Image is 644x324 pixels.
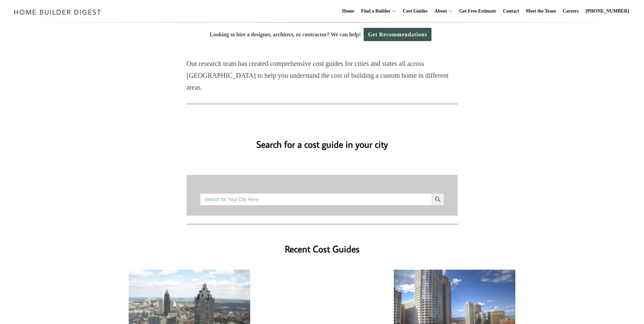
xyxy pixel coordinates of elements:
h2: Search for a cost guide in your city [129,128,516,151]
a: About [431,0,447,22]
a: Contact [500,0,521,22]
a: Careers [560,0,582,22]
p: Our research team has created comprehensive cost guides for cities and states all across [GEOGRAP... [187,58,458,93]
a: [PHONE_NUMBER] [583,0,632,22]
a: Get Recommendations [364,28,431,41]
a: Find a Builder [358,0,391,22]
svg: Search [434,196,442,203]
a: Home [339,0,357,22]
h2: Recent Cost Guides [187,233,458,256]
a: Get Free Estimate [457,0,499,22]
img: Home Builder Digest [11,5,104,19]
a: Cost Guides [400,0,430,22]
input: Search for Your City Here [200,193,431,205]
a: Meet the Team [523,0,559,22]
